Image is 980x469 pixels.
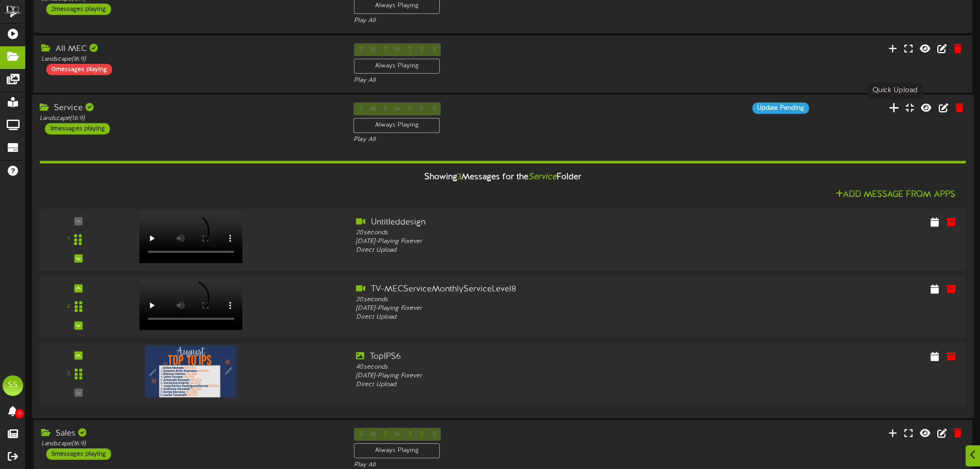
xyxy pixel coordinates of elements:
[356,313,726,322] div: Direct Upload
[41,55,338,64] div: Landscape ( 16:9 )
[353,118,440,133] div: Always Playing
[40,114,338,123] div: Landscape ( 16:9 )
[354,443,440,458] div: Always Playing
[354,76,651,85] div: Play All
[356,362,726,371] div: 40 seconds
[356,304,726,313] div: [DATE] - Playing Forever
[45,123,110,134] div: 3 messages playing
[356,351,726,362] div: TopIPS6
[832,188,958,201] button: Add Message From Apps
[3,375,23,396] div: SS
[40,102,338,114] div: Service
[353,135,652,144] div: Play All
[15,409,24,419] span: 0
[145,345,237,397] img: e615c8cc-692f-4d94-bdc6-f5b8a645c01c.jpg
[356,380,726,389] div: Direct Upload
[41,440,338,448] div: Landscape ( 16:9 )
[46,4,111,15] div: 2 messages playing
[356,284,726,296] div: TV-MECServiceMonthlyServiceLevel8
[356,237,726,246] div: [DATE] - Playing Forever
[46,448,111,460] div: 5 messages playing
[41,428,338,440] div: Sales
[528,172,557,182] i: Service
[41,43,338,55] div: All MEC
[356,372,726,380] div: [DATE] - Playing Forever
[46,64,112,75] div: 0 messages playing
[32,166,973,188] div: Showing Messages for the Folder
[356,246,726,255] div: Direct Upload
[356,229,726,237] div: 20 seconds
[457,172,461,182] span: 3
[354,59,440,74] div: Always Playing
[356,217,726,229] div: Untitleddesign
[354,16,651,25] div: Play All
[356,296,726,304] div: 20 seconds
[752,102,809,114] div: Update Pending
